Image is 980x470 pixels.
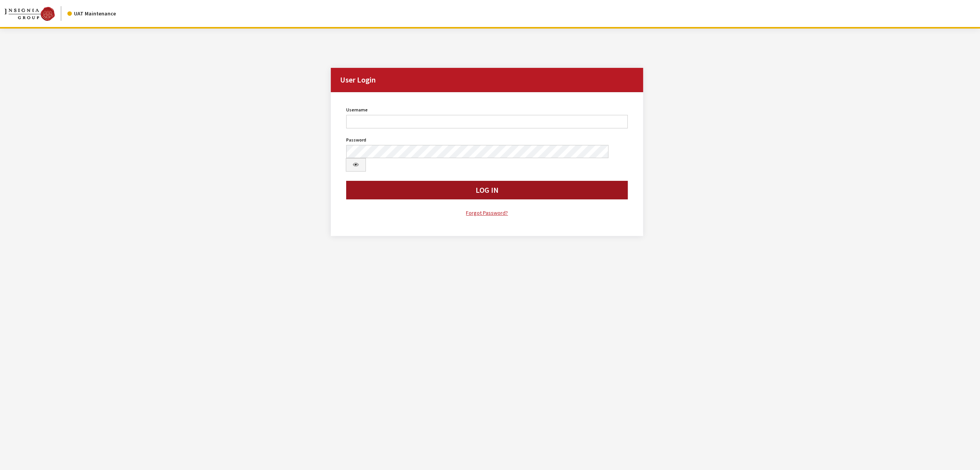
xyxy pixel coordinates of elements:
label: Password [346,136,366,143]
button: Show Password [346,158,366,172]
h2: User Login [331,68,643,92]
a: Insignia Group logo [5,6,67,21]
img: Catalog Maintenance [5,7,55,21]
label: Username [346,106,368,113]
a: Forgot Password? [346,209,628,217]
button: Log In [346,181,628,199]
div: UAT Maintenance [67,10,116,18]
